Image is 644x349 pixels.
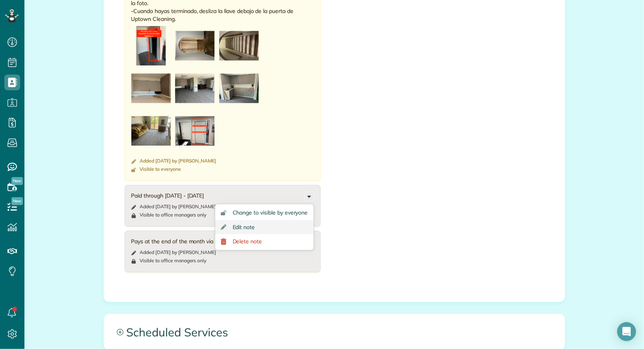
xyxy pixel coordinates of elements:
[140,158,217,164] time: Added [DATE] by [PERSON_NAME]
[140,249,217,255] time: Added [DATE] by [PERSON_NAME]
[11,177,23,185] span: New
[131,26,171,65] img: JCHStorage.jpg
[131,111,171,151] img: JCHBreakRoom.jpeg
[131,192,304,200] div: Paid through [DATE] - [DATE]
[140,258,207,264] div: Visible to office managers only
[617,322,636,341] div: Open Intercom Messenger
[219,26,259,65] img: JCHStairs.jpeg
[175,26,215,65] img: JCHHallway.jpeg
[215,234,314,249] a: Delete note
[233,224,255,230] span: Edit note
[215,220,314,235] a: Edit note
[175,111,215,151] img: JCHUnlockDoor.png
[140,212,207,218] div: Visible to office managers only
[140,203,217,209] time: Added [DATE] by [PERSON_NAME]
[11,197,23,205] span: New
[131,237,304,245] div: Pays at the end of the month via a check to [PERSON_NAME]
[175,69,215,108] img: JCHBullpen.jpeg
[219,69,259,108] img: JCHBarArea.jpeg
[140,166,181,172] div: Visible to everyone
[131,69,171,108] img: JCHDoor.jpeg
[233,239,262,244] span: Delete note
[233,210,308,215] span: Change to visible by everyone
[215,205,314,220] a: Change to visible by everyone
